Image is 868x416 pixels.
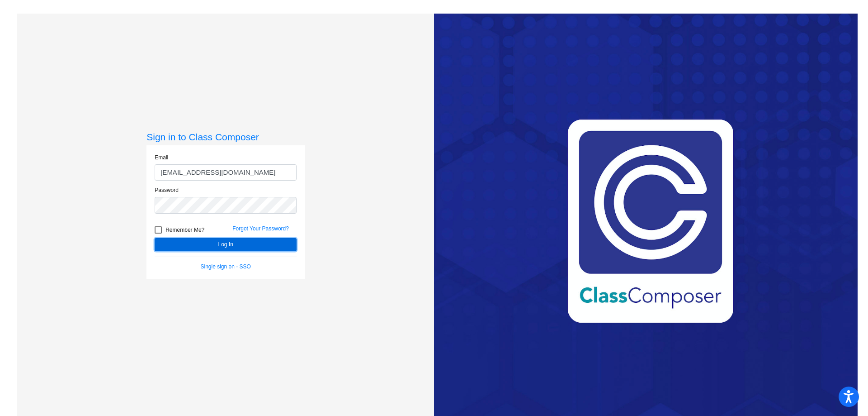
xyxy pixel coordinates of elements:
[146,131,305,143] h3: Sign in to Class Composer
[232,225,289,232] a: Forgot Your Password?
[155,238,297,251] button: Log In
[155,153,168,162] label: Email
[155,186,179,194] label: Password
[165,225,204,235] span: Remember Me?
[201,263,251,270] a: Single sign on - SSO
